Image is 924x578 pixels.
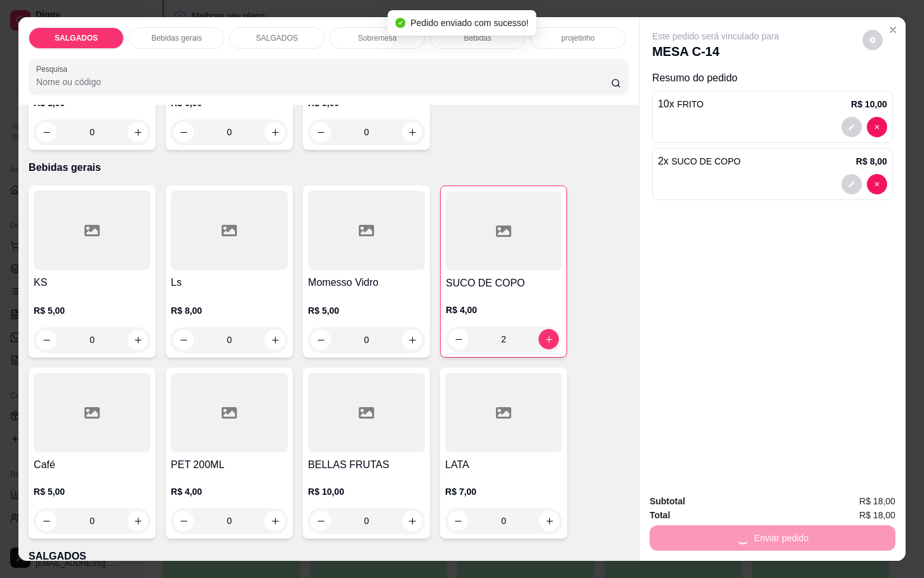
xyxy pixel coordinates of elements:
strong: Subtotal [650,496,685,506]
button: Close [883,20,903,40]
button: decrease-product-quantity [173,330,194,350]
button: decrease-product-quantity [448,329,469,349]
button: increase-product-quantity [402,122,422,142]
p: 10 x [658,97,704,112]
p: R$ 5,00 [308,304,425,317]
button: decrease-product-quantity [867,174,887,194]
p: SALGADOS [55,33,98,43]
button: decrease-product-quantity [841,174,862,194]
button: decrease-product-quantity [311,511,331,531]
p: R$ 4,00 [446,304,561,316]
span: check-circle [396,18,406,28]
p: R$ 5,00 [34,304,151,317]
p: Bebidas gerais [151,33,201,43]
button: increase-product-quantity [128,330,148,350]
input: Pesquisa [36,76,611,88]
h4: LATA [445,457,562,473]
p: Resumo do pedido [652,71,893,86]
h4: PET 200ML [171,457,288,473]
button: decrease-product-quantity [867,117,887,137]
p: R$ 7,00 [445,485,562,498]
h4: BELLAS FRUTAS [308,457,425,473]
p: 2 x [658,154,740,169]
p: R$ 4,00 [171,485,288,498]
button: decrease-product-quantity [36,122,57,142]
h4: SUCO DE COPO [446,276,561,291]
span: R$ 18,00 [859,508,895,522]
label: Pesquisa [36,64,72,74]
button: increase-product-quantity [265,511,285,531]
h4: Café [34,457,151,473]
span: R$ 18,00 [859,494,895,508]
p: Sobremesa [358,33,396,43]
button: increase-product-quantity [539,329,559,349]
h4: Ls [171,275,288,290]
p: SALGADOS [256,33,298,43]
p: R$ 8,00 [171,304,288,317]
button: decrease-product-quantity [36,330,57,350]
button: decrease-product-quantity [862,30,883,50]
span: FRITO [677,99,704,109]
h4: Momesso Vidro [308,275,425,290]
strong: Total [650,510,670,520]
p: R$ 8,00 [856,155,887,168]
p: R$ 10,00 [851,98,887,111]
button: increase-product-quantity [402,511,422,531]
p: R$ 5,00 [34,485,151,498]
button: increase-product-quantity [539,511,559,531]
p: MESA C-14 [652,43,779,60]
button: decrease-product-quantity [173,511,194,531]
button: increase-product-quantity [265,330,285,350]
p: Bebidas gerais [29,160,629,175]
span: Pedido enviado com sucesso! [411,18,529,28]
button: decrease-product-quantity [311,122,331,142]
p: Este pedido será vinculado para [652,30,779,43]
span: SUCO DE COPO [671,156,740,166]
h4: KS [34,275,151,290]
button: decrease-product-quantity [841,117,862,137]
button: increase-product-quantity [402,330,422,350]
p: Bebidas [464,33,491,43]
p: projetinho [561,33,595,43]
button: decrease-product-quantity [311,330,331,350]
p: R$ 10,00 [308,485,425,498]
button: increase-product-quantity [128,122,148,142]
p: SALGADOS [29,549,629,564]
button: decrease-product-quantity [448,511,468,531]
